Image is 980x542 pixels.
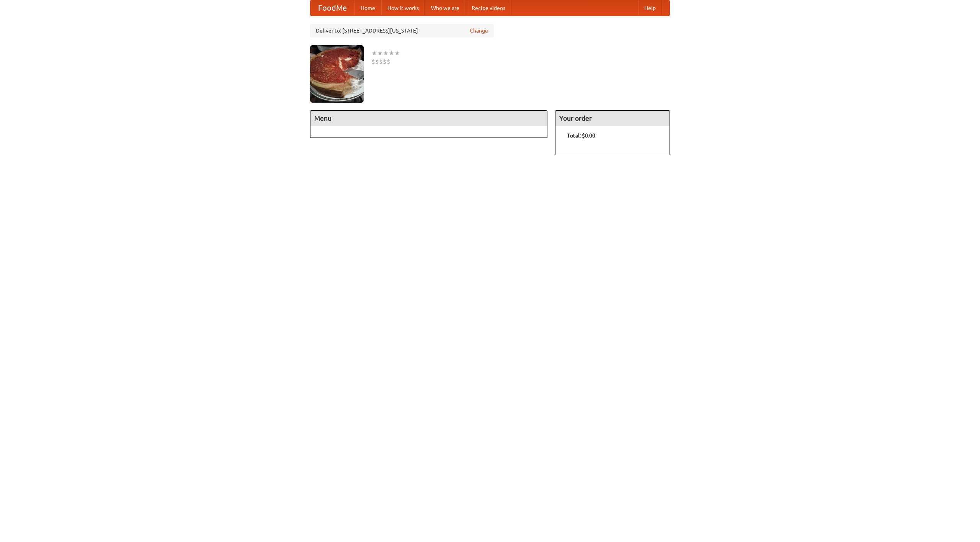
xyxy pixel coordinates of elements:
[371,49,377,57] li: ★
[389,49,394,57] li: ★
[567,133,595,139] b: Total: $0.00
[354,0,381,16] a: Home
[310,45,364,103] img: angular.jpg
[379,57,383,66] li: $
[394,49,400,57] li: ★
[310,24,494,38] div: Deliver to: [STREET_ADDRESS][US_STATE]
[310,0,354,16] a: FoodMe
[383,49,389,57] li: ★
[465,0,511,16] a: Recipe videos
[381,0,425,16] a: How it works
[425,0,465,16] a: Who we are
[310,111,547,126] h4: Menu
[470,27,488,34] a: Change
[383,57,387,66] li: $
[377,49,383,57] li: ★
[638,0,662,16] a: Help
[371,57,375,66] li: $
[387,57,390,66] li: $
[555,111,670,126] h4: Your order
[375,57,379,66] li: $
